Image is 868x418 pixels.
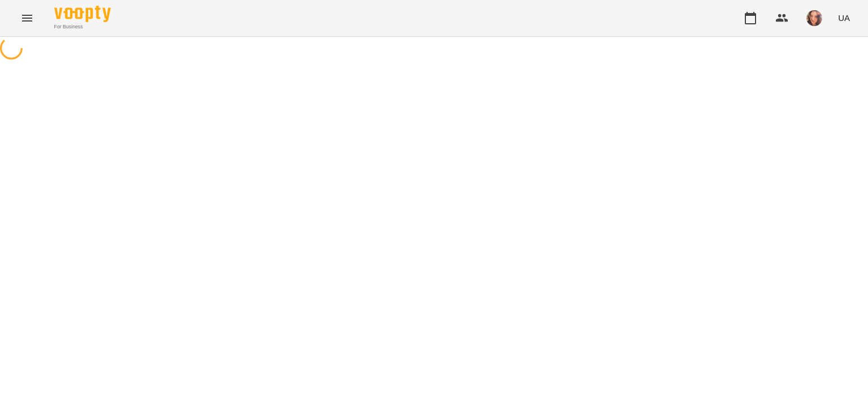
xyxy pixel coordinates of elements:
[834,7,854,28] button: UA
[54,23,111,31] span: For Business
[806,10,822,26] img: cfe422caa3e058dc8b0c651b3371aa37.jpeg
[54,6,111,22] img: Voopty Logo
[14,5,41,32] button: Menu
[838,12,850,24] span: UA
